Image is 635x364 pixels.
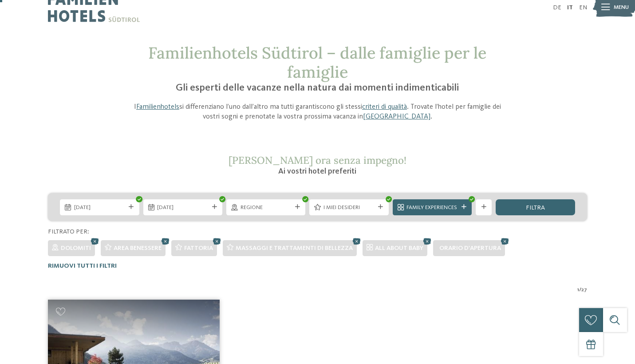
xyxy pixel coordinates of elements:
[148,43,486,82] span: Familienhotels Südtirol – dalle famiglie per le famiglie
[61,245,91,251] span: Dolomiti
[229,154,406,166] span: [PERSON_NAME] ora senza impegno!
[323,204,375,212] span: I miei desideri
[114,245,162,251] span: Area benessere
[241,204,292,212] span: Regione
[278,167,356,175] span: Ai vostri hotel preferiti
[363,113,430,120] a: [GEOGRAPHIC_DATA]
[74,204,125,212] span: [DATE]
[406,204,458,212] span: Family Experiences
[184,245,213,251] span: Fattoria
[48,229,89,235] span: Filtrato per:
[136,103,179,111] a: Familienhotels
[362,103,407,111] a: criteri di qualità
[375,245,423,251] span: ALL ABOUT BABY
[614,4,629,12] span: Menu
[236,245,353,251] span: Massaggi e trattamenti di bellezza
[48,263,117,269] span: Rimuovi tutti i filtri
[176,83,459,93] span: Gli esperti delle vacanze nella natura dai momenti indimenticabili
[579,4,587,11] a: EN
[526,205,545,211] span: filtra
[579,286,581,294] span: /
[128,102,508,122] p: I si differenziano l’uno dall’altro ma tutti garantiscono gli stessi . Trovate l’hotel per famigl...
[567,4,573,11] a: IT
[553,4,561,11] a: DE
[581,286,587,294] span: 27
[439,245,501,251] span: Orario d'apertura
[157,204,208,212] span: [DATE]
[577,286,579,294] span: 1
